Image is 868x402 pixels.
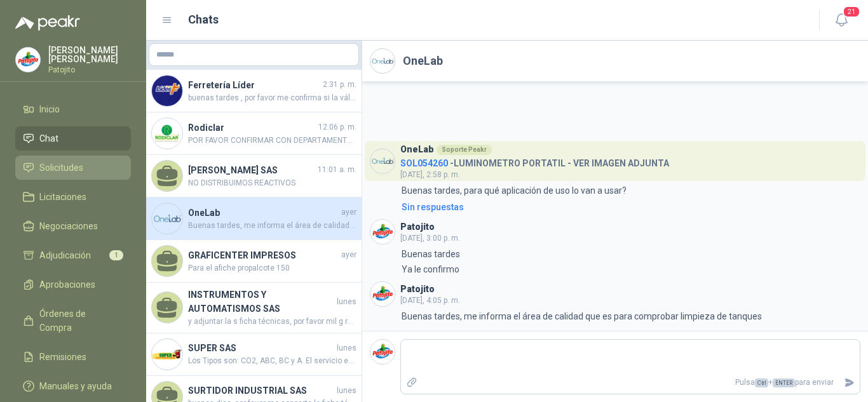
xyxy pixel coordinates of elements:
a: Manuales y ayuda [15,374,131,398]
p: Ya le confirmo [402,262,459,276]
span: y adjuntar la s ficha técnicas, por favor mil g racias [188,316,356,328]
span: 2:31 p. m. [323,79,356,91]
span: 1 [109,250,123,260]
span: ayer [341,249,356,261]
p: Buenas tardes, me informa el área de calidad que es para comprobar limpieza de tanques [402,309,762,323]
h4: - LUMINOMETRO PORTATIL - VER IMAGEN ADJUNTA [400,155,669,167]
span: Chat [39,131,58,145]
span: lunes [337,342,356,354]
h4: GRAFICENTER IMPRESOS [188,248,339,262]
span: Ctrl [755,379,768,387]
div: Soporte Peakr [437,145,492,155]
span: [DATE], 2:58 p. m. [400,170,460,179]
h3: OneLab [400,146,434,153]
span: ayer [341,206,356,218]
h2: OneLab [403,52,443,70]
img: Company Logo [152,339,182,370]
span: lunes [337,296,356,308]
p: Patojito [48,66,131,74]
span: Negociaciones [39,219,98,233]
h4: SUPER SAS [188,341,334,355]
a: GRAFICENTER IMPRESOSayerPara el afiche propalcote 150 [146,240,362,283]
a: Company LogoSUPER SASlunesLos Tipos son: CO2, ABC, BC y A. El servicio es para mantenimiento, rec... [146,333,362,376]
h4: Rodiclar [188,121,316,135]
button: 21 [830,9,853,32]
a: Solicitudes [15,156,131,180]
p: Buenas tardes [402,247,460,261]
h4: SURTIDOR INDUSTRIAL SAS [188,384,334,398]
a: Chat [15,126,131,151]
a: Inicio [15,97,131,121]
span: Para el afiche propalcote 150 [188,262,356,274]
span: Adjudicación [39,248,91,262]
span: Órdenes de Compra [39,307,119,335]
img: Company Logo [152,203,182,234]
a: Órdenes de Compra [15,302,131,340]
a: Licitaciones [15,185,131,209]
h4: INSTRUMENTOS Y AUTOMATISMOS SAS [188,288,334,316]
span: NO DISTRIBUIMOS REACTIVOS [188,177,356,189]
a: INSTRUMENTOS Y AUTOMATISMOS SASlunesy adjuntar la s ficha técnicas, por favor mil g racias [146,283,362,333]
a: Remisiones [15,345,131,369]
span: POR FAVOR CONFIRMAR CON DEPARTAMENTO TECNICO DE ACUERDO A LA FICHA TECNICA ENVIADA SI SE AJUSTA A... [188,135,356,147]
span: [DATE], 3:00 p. m. [400,234,460,243]
a: Company LogoFerretería Líder2:31 p. m.buenas tardes , por favor me confirma si la válvula que est... [146,70,362,112]
img: Company Logo [370,220,395,244]
span: Remisiones [39,350,86,364]
span: 11:01 a. m. [318,164,356,176]
span: SOL054260 [400,158,448,168]
a: Adjudicación1 [15,243,131,267]
span: Buenas tardes, me informa el área de calidad que es para comprobar limpieza de tanques [188,220,356,232]
img: Company Logo [370,49,395,73]
a: Company LogoRodiclar12:06 p. m.POR FAVOR CONFIRMAR CON DEPARTAMENTO TECNICO DE ACUERDO A LA FICHA... [146,112,362,155]
h3: Patojito [400,286,435,293]
span: Solicitudes [39,161,83,175]
span: Los Tipos son: CO2, ABC, BC y A. El servicio es para mantenimiento, recarga y prueba hidrostática... [188,355,356,367]
h4: Ferretería Líder [188,78,320,92]
span: Licitaciones [39,190,86,204]
img: Company Logo [152,76,182,106]
label: Adjuntar archivos [401,372,423,394]
h4: OneLab [188,206,339,220]
div: Sin respuestas [402,200,464,214]
img: Logo peakr [15,15,80,30]
a: Company LogoOneLabayerBuenas tardes, me informa el área de calidad que es para comprobar limpieza... [146,198,362,240]
span: 21 [843,6,860,18]
h3: Patojito [400,224,435,231]
span: lunes [337,385,356,397]
img: Company Logo [370,149,395,173]
span: ENTER [773,379,795,387]
span: Inicio [39,102,60,116]
p: Buenas tardes, para qué aplicación de uso lo van a usar? [402,184,627,198]
p: [PERSON_NAME] [PERSON_NAME] [48,46,131,64]
span: 12:06 p. m. [318,121,356,133]
img: Company Logo [370,340,395,364]
a: Negociaciones [15,214,131,238]
img: Company Logo [16,48,40,72]
p: Pulsa + para enviar [423,372,839,394]
span: [DATE], 4:05 p. m. [400,296,460,305]
a: Aprobaciones [15,272,131,297]
a: [PERSON_NAME] SAS11:01 a. m.NO DISTRIBUIMOS REACTIVOS [146,155,362,198]
h1: Chats [188,11,219,29]
span: Manuales y ayuda [39,379,112,393]
button: Enviar [839,372,860,394]
h4: [PERSON_NAME] SAS [188,163,315,177]
span: buenas tardes , por favor me confirma si la válvula que estás cotizando es en bronce ya que la re... [188,92,356,104]
img: Company Logo [370,282,395,306]
a: Sin respuestas [399,200,860,214]
span: Aprobaciones [39,278,95,291]
img: Company Logo [152,118,182,149]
